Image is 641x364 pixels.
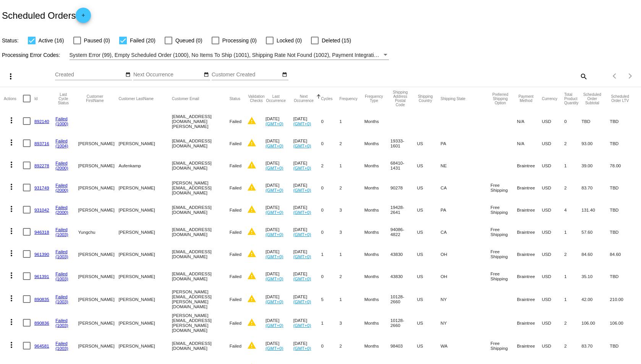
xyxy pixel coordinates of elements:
[55,92,71,105] button: Change sorting for LastProcessingCycleId
[70,50,389,60] mat-select: Filter by Processing Error Codes
[339,311,364,335] mat-cell: 3
[517,132,542,154] mat-cell: N/A
[265,165,283,170] a: (GMT+0)
[247,160,256,170] mat-icon: warning
[610,221,637,243] mat-cell: TBD
[581,176,610,199] mat-cell: 83.70
[321,335,339,357] mat-cell: 0
[542,96,557,101] button: Change sorting for CurrencyIso
[417,265,440,287] mat-cell: US
[130,36,155,45] span: Failed (20)
[581,132,610,154] mat-cell: 93.00
[118,287,172,311] mat-cell: [PERSON_NAME]
[265,335,293,357] mat-cell: [DATE]
[339,287,364,311] mat-cell: 1
[55,121,68,126] a: (1000)
[517,287,542,311] mat-cell: Braintree
[321,287,339,311] mat-cell: 5
[517,265,542,287] mat-cell: Braintree
[78,265,118,287] mat-cell: [PERSON_NAME]
[34,320,49,325] a: 890836
[490,199,517,221] mat-cell: Free Shipping
[293,335,321,357] mat-cell: [DATE]
[364,154,390,176] mat-cell: Months
[265,323,283,328] a: (GMT+0)
[321,154,339,176] mat-cell: 2
[390,154,417,176] mat-cell: 68410-1431
[564,221,581,243] mat-cell: 1
[7,182,16,191] mat-icon: more_vert
[2,37,19,44] span: Status:
[339,132,364,154] mat-cell: 2
[581,287,610,311] mat-cell: 42.00
[277,36,302,45] span: Locked (0)
[4,87,23,110] mat-header-cell: Actions
[321,96,332,101] button: Change sorting for Cycles
[293,232,311,237] a: (GMT+0)
[7,226,16,236] mat-icon: more_vert
[172,243,230,265] mat-cell: [EMAIL_ADDRESS][DOMAIN_NAME]
[55,72,124,78] input: Created
[339,221,364,243] mat-cell: 3
[417,287,440,311] mat-cell: US
[230,185,242,190] span: Failed
[417,199,440,221] mat-cell: US
[78,243,118,265] mat-cell: [PERSON_NAME]
[7,204,16,214] mat-icon: more_vert
[84,36,110,45] span: Paused (0)
[390,311,417,335] mat-cell: 10128-2660
[440,154,490,176] mat-cell: NE
[247,227,256,236] mat-icon: warning
[55,294,68,299] a: Failed
[78,132,118,154] mat-cell: [PERSON_NAME]
[581,154,610,176] mat-cell: 39.00
[78,221,118,243] mat-cell: Yungchu
[34,343,49,348] a: 964581
[55,227,68,232] a: Failed
[542,287,564,311] mat-cell: USD
[321,176,339,199] mat-cell: 0
[517,221,542,243] mat-cell: Braintree
[172,199,230,221] mat-cell: [EMAIL_ADDRESS][DOMAIN_NAME]
[2,52,60,58] span: Processing Error Codes:
[610,243,637,265] mat-cell: 84.60
[542,176,564,199] mat-cell: USD
[490,265,517,287] mat-cell: Free Shipping
[55,183,68,188] a: Failed
[78,199,118,221] mat-cell: [PERSON_NAME]
[55,276,68,281] a: (1003)
[247,183,256,192] mat-icon: warning
[564,154,581,176] mat-cell: 1
[172,176,230,199] mat-cell: [PERSON_NAME][EMAIL_ADDRESS][DOMAIN_NAME]
[517,94,535,103] button: Change sorting for PaymentMethod.Type
[265,254,283,259] a: (GMT+0)
[364,311,390,335] mat-cell: Months
[265,143,283,148] a: (GMT+0)
[230,96,240,101] button: Change sorting for Status
[293,311,321,335] mat-cell: [DATE]
[34,274,49,279] a: 961391
[7,340,16,349] mat-icon: more_vert
[321,132,339,154] mat-cell: 0
[172,96,199,101] button: Change sorting for CustomerEmail
[440,176,490,199] mat-cell: CA
[293,243,321,265] mat-cell: [DATE]
[517,335,542,357] mat-cell: Braintree
[293,254,311,259] a: (GMT+0)
[610,154,637,176] mat-cell: 78.00
[172,221,230,243] mat-cell: [EMAIL_ADDRESS][DOMAIN_NAME]
[230,163,242,168] span: Failed
[339,110,364,132] mat-cell: 1
[293,265,321,287] mat-cell: [DATE]
[581,221,610,243] mat-cell: 57.60
[293,199,321,221] mat-cell: [DATE]
[265,276,283,281] a: (GMT+0)
[564,287,581,311] mat-cell: 1
[265,346,283,351] a: (GMT+0)
[417,154,440,176] mat-cell: US
[321,110,339,132] mat-cell: 0
[7,271,16,280] mat-icon: more_vert
[172,265,230,287] mat-cell: [EMAIL_ADDRESS][DOMAIN_NAME]
[34,141,49,146] a: 893716
[610,94,630,103] button: Change sorting for LifetimeValue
